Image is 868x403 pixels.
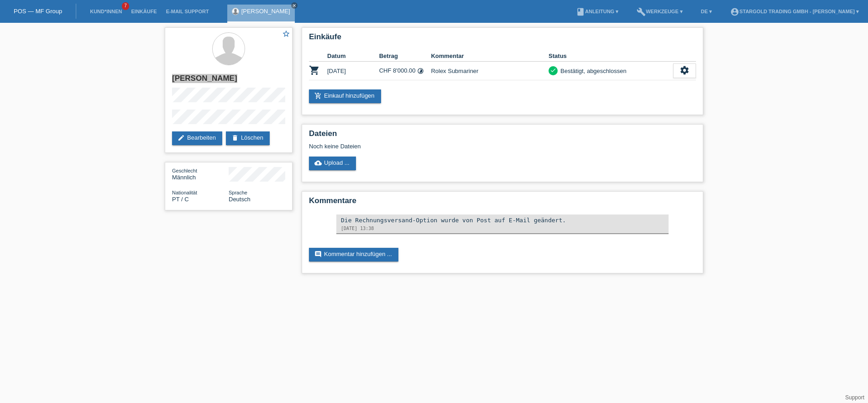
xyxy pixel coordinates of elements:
[576,7,585,16] i: book
[726,9,863,14] a: account_circleStargold Trading GmbH - [PERSON_NAME] ▾
[309,32,696,46] h2: Einkäufe
[292,3,297,8] i: close
[309,89,381,103] a: add_shopping_cartEinkauf hinzufügen
[172,167,229,181] div: Männlich
[85,9,126,14] a: Kund*innen
[162,9,214,14] a: E-Mail Support
[309,129,696,143] h2: Dateien
[379,51,431,62] th: Betrag
[431,51,549,62] th: Kommentar
[309,196,696,210] h2: Kommentare
[327,51,379,62] th: Datum
[282,30,290,38] i: star_border
[632,9,687,14] a: buildWerkzeuge ▾
[226,131,270,145] a: deleteLöschen
[309,65,320,76] i: POSP00026730
[417,68,424,74] i: 48 Raten
[291,2,298,9] a: close
[571,9,623,14] a: bookAnleitung ▾
[637,7,646,16] i: build
[309,143,588,150] div: Noch keine Dateien
[341,217,664,224] div: Die Rechnungsversand-Option wurde von Post auf E-Mail geändert.
[172,74,285,88] h2: [PERSON_NAME]
[845,394,864,401] a: Support
[241,8,290,15] a: [PERSON_NAME]
[229,190,247,195] span: Sprache
[309,248,398,262] a: commentKommentar hinzufügen ...
[122,2,129,10] span: 7
[379,62,431,80] td: CHF 8'000.00
[431,62,549,80] td: Rolex Submariner
[231,134,239,141] i: delete
[314,159,322,167] i: cloud_upload
[696,9,716,14] a: DE ▾
[314,251,322,258] i: comment
[172,190,197,195] span: Nationalität
[309,157,356,170] a: cloud_uploadUpload ...
[172,131,222,145] a: editBearbeiten
[558,66,627,76] div: Bestätigt, abgeschlossen
[229,196,251,203] span: Deutsch
[178,134,185,141] i: edit
[327,62,379,80] td: [DATE]
[341,226,664,231] div: [DATE] 13:38
[14,8,62,15] a: POS — MF Group
[282,30,290,39] a: star_border
[730,7,739,16] i: account_circle
[549,51,673,62] th: Status
[172,196,189,203] span: Portugal / C / 23.06.2005
[172,168,197,173] span: Geschlecht
[680,65,690,75] i: settings
[126,9,161,14] a: Einkäufe
[314,92,322,99] i: add_shopping_cart
[550,67,556,73] i: check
